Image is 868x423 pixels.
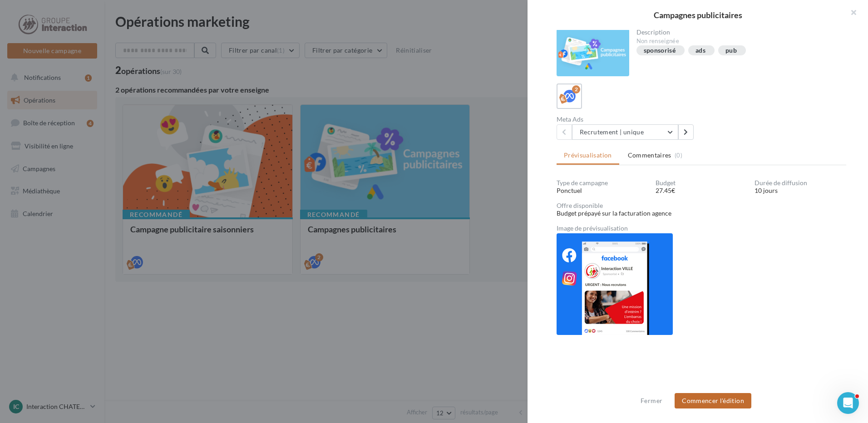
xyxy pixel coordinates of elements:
img: 008b87f00d921ddecfa28f1c35eec23d.png [557,233,673,335]
span: Commentaires [628,151,671,160]
button: Recrutement | unique [572,124,678,140]
button: Commencer l'édition [675,393,751,408]
span: (0) [675,152,682,159]
div: Type de campagne [557,180,648,186]
div: Description [636,29,839,35]
div: Budget prépayé sur la facturation agence [557,209,846,218]
div: Non renseignée [636,37,839,45]
button: Fermer [637,395,666,406]
div: sponsorisé [644,47,676,54]
div: 2 [572,85,580,93]
div: Offre disponible [557,202,846,209]
div: Durée de diffusion [755,180,846,186]
div: Budget [656,180,747,186]
iframe: Intercom live chat [837,392,859,414]
div: Campagnes publicitaires [542,11,853,19]
div: Image de prévisualisation [557,225,846,231]
div: Ponctuel [557,186,648,195]
div: 10 jours [755,186,846,195]
div: ads [695,47,705,54]
div: Meta Ads [557,116,698,123]
div: pub [725,47,737,54]
div: 27.45€ [656,186,747,195]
